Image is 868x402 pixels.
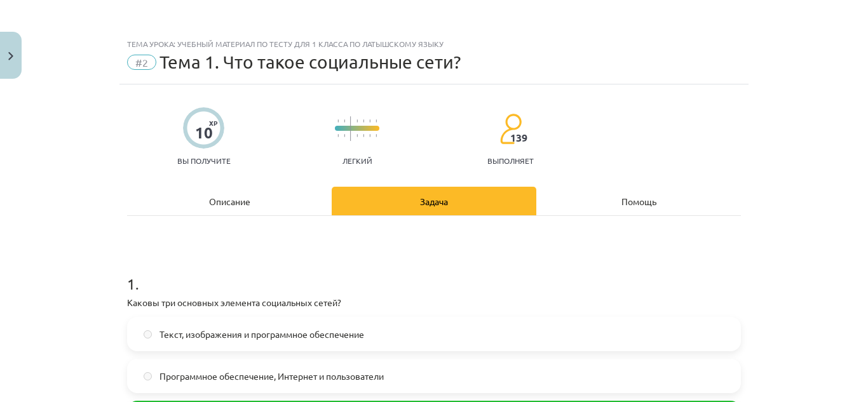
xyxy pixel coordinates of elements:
[159,51,461,72] font: Тема 1. Что такое социальные сети?
[342,156,372,166] font: Легкий
[135,56,148,69] font: #2
[135,274,139,293] font: .
[177,156,231,166] font: Вы получите
[356,134,358,137] img: icon-short-line-57e1e144782c952c97e751825c79c345078a6d821885a25fce030b3d8c18986b.svg
[344,134,345,137] img: icon-short-line-57e1e144782c952c97e751825c79c345078a6d821885a25fce030b3d8c18986b.svg
[363,119,364,123] img: icon-short-line-57e1e144782c952c97e751825c79c345078a6d821885a25fce030b3d8c18986b.svg
[344,119,345,123] img: icon-short-line-57e1e144782c952c97e751825c79c345078a6d821885a25fce030b3d8c18986b.svg
[376,134,377,137] img: icon-short-line-57e1e144782c952c97e751825c79c345078a6d821885a25fce030b3d8c18986b.svg
[510,131,527,144] font: 139
[369,119,370,123] img: icon-short-line-57e1e144782c952c97e751825c79c345078a6d821885a25fce030b3d8c18986b.svg
[144,372,152,380] input: Программное обеспечение, Интернет и пользователи
[127,297,341,308] font: Каковы три основных элемента социальных сетей?
[376,119,377,123] img: icon-short-line-57e1e144782c952c97e751825c79c345078a6d821885a25fce030b3d8c18986b.svg
[159,370,384,382] font: Программное обеспечение, Интернет и пользователи
[195,123,213,142] font: 10
[209,118,217,128] font: XP
[621,196,656,207] font: Помощь
[420,196,448,207] font: Задача
[487,156,534,166] font: выполняет
[159,328,364,340] font: Текст, изображения и программное обеспечение
[337,134,339,137] img: icon-short-line-57e1e144782c952c97e751825c79c345078a6d821885a25fce030b3d8c18986b.svg
[337,119,339,123] img: icon-short-line-57e1e144782c952c97e751825c79c345078a6d821885a25fce030b3d8c18986b.svg
[8,52,13,60] img: icon-close-lesson-0947bae3869378f0d4975bcd49f059093ad1ed9edebbc8119c70593378902aed.svg
[363,134,364,137] img: icon-short-line-57e1e144782c952c97e751825c79c345078a6d821885a25fce030b3d8c18986b.svg
[209,196,250,207] font: Описание
[369,134,370,137] img: icon-short-line-57e1e144782c952c97e751825c79c345078a6d821885a25fce030b3d8c18986b.svg
[356,119,358,123] img: icon-short-line-57e1e144782c952c97e751825c79c345078a6d821885a25fce030b3d8c18986b.svg
[127,274,135,293] font: 1
[350,116,351,141] img: icon-long-line-d9ea69661e0d244f92f715978eff75569469978d946b2353a9bb055b3ed8787d.svg
[127,39,444,49] font: Тема урока: Учебный материал по тесту для 1 класса по латышскому языку
[499,113,522,145] img: students-c634bb4e5e11cddfef0936a35e636f08e4e9abd3cc4e673bd6f9a4125e45ecb1.svg
[144,330,152,338] input: Текст, изображения и программное обеспечение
